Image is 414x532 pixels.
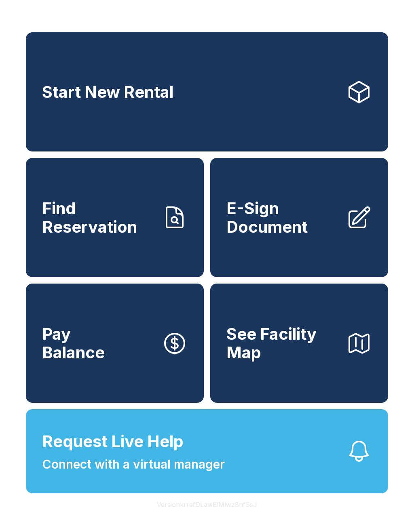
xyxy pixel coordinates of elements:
[26,32,388,151] a: Start New Rental
[210,158,388,277] a: E-Sign Document
[26,409,388,493] button: Request Live HelpConnect with a virtual manager
[150,493,264,516] button: VersionkrrefDLawElMlwz8nfSsJ
[42,429,184,454] span: Request Live Help
[26,284,204,403] button: PayBalance
[42,199,155,236] span: Find Reservation
[42,455,225,473] span: Connect with a virtual manager
[210,284,388,403] button: See Facility Map
[226,199,340,236] span: E-Sign Document
[26,158,204,277] a: Find Reservation
[42,83,173,101] span: Start New Rental
[42,325,105,362] span: Pay Balance
[226,325,340,362] span: See Facility Map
